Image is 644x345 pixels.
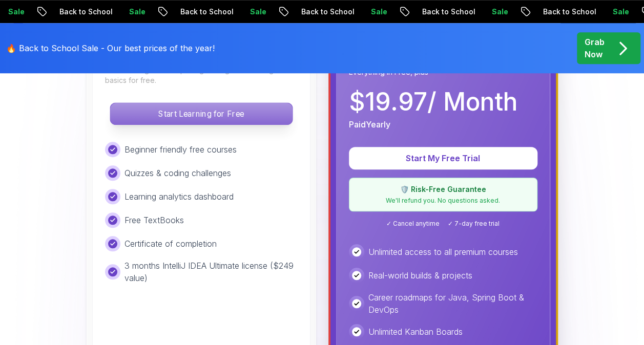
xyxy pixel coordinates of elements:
p: Unlimited access to all premium courses [368,246,518,258]
p: Back to School [50,7,120,17]
p: Sale [241,7,274,17]
p: Unlimited Kanban Boards [368,326,463,338]
p: Beginner friendly free courses [124,143,237,156]
p: Learning analytics dashboard [124,190,234,203]
p: Paid Yearly [349,118,390,131]
p: Career roadmaps for Java, Spring Boot & DevOps [368,291,537,316]
p: Start My Free Trial [361,152,525,164]
a: Start Learning for Free [105,109,298,119]
p: Back to School [413,7,483,17]
p: Back to School [171,7,241,17]
p: Free TextBooks [124,214,184,226]
p: $ 19.97 / Month [349,90,517,114]
p: Back to School [534,7,604,17]
p: Sale [120,7,153,17]
p: Sale [604,7,636,17]
p: Sale [362,7,394,17]
p: 🔥 Back to School Sale - Our best prices of the year! [6,42,215,54]
button: Start My Free Trial [349,147,537,169]
p: Start Learning for Free [110,103,292,124]
span: ✓ 7-day free trial [448,220,500,228]
p: Sale [483,7,515,17]
p: Ideal for beginners exploring coding and learning the basics for free. [105,65,298,85]
p: 3 months IntelliJ IDEA Ultimate license ($249 value) [124,260,298,284]
span: ✓ Cancel anytime [386,220,440,228]
a: Start My Free Trial [349,153,537,163]
p: Quizzes & coding challenges [124,167,231,179]
p: We'll refund you. No questions asked. [356,197,531,205]
p: 🛡️ Risk-Free Guarantee [356,184,531,195]
p: Real-world builds & projects [368,269,472,282]
p: Back to School [292,7,362,17]
p: Grab Now [585,36,605,60]
p: Certificate of completion [124,238,217,250]
button: Start Learning for Free [110,102,293,125]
